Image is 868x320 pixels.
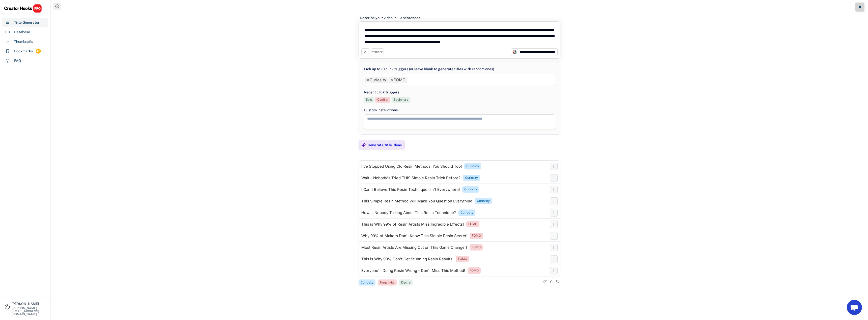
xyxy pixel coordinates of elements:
[12,302,46,305] div: [PERSON_NAME]
[361,176,460,180] div: Wait... Nobody's Tried THIS Simple Resin Trick Before?
[360,16,420,20] div: Describe your video in 1-3 sentences
[361,269,465,273] div: Everyone's Doing Resin Wrong - Don't Miss This Method!
[367,78,369,82] span: ×
[361,257,453,261] div: This is Why 99% Don't Get Stunning Resin Results!
[361,234,467,238] div: Why 99% of Makers Don't Know This Simple Resin Secret!
[12,307,46,316] div: [PERSON_NAME][EMAIL_ADDRESS][DOMAIN_NAME]
[36,49,41,53] div: 46
[365,77,388,83] li: Curiosity
[14,20,40,25] div: Title Generator
[458,257,467,261] div: FOMO
[468,222,477,226] div: FOMO
[460,210,473,215] div: Curiosity
[366,98,372,102] div: Epic
[14,39,33,44] div: Thumbnails
[472,245,481,250] div: FOMO
[361,211,456,215] div: How Is Nobody Talking About This Resin Technique?
[361,164,462,168] div: I've Stopped Using Old Resin Methods. You Should Too!
[464,187,477,192] div: Curiosity
[470,268,479,273] div: FOMO
[391,78,393,82] span: ×
[361,280,373,285] div: Curiosity
[466,164,479,168] div: Curiosity
[477,199,490,203] div: Curiosity
[368,143,402,147] div: Generate title ideas
[364,108,555,113] div: Custom instructions
[364,90,399,95] div: Recent click triggers
[4,4,42,13] img: CHPRO%20Logo.svg
[372,51,383,54] div: TRIGGER
[512,50,517,54] img: channels4_profile.jpg
[394,98,408,102] div: Beginners
[361,222,464,226] div: This is Why 99% of Resin Artists Miss Incredible Effects!
[389,77,407,83] li: FOMO
[361,199,472,203] div: This Simple Resin Method Will Make You Question Everything
[847,300,862,315] a: Open chat
[472,234,481,238] div: FOMO
[401,280,411,285] div: Desire
[361,245,467,250] div: Most Resin Artists Are Missing Out on This Game Changer!
[364,66,494,72] div: Pick up to 10 click triggers (or leave blank to generate titles with random ones)
[14,29,30,35] div: Database
[14,49,33,54] div: Bookmarks
[14,58,21,63] div: FAQ
[377,98,388,102] div: Conflict
[465,176,478,180] div: Curiosity
[380,280,395,285] div: Negativity
[361,188,460,192] div: I Can't Believe This Resin Technique Isn't Everywhere!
